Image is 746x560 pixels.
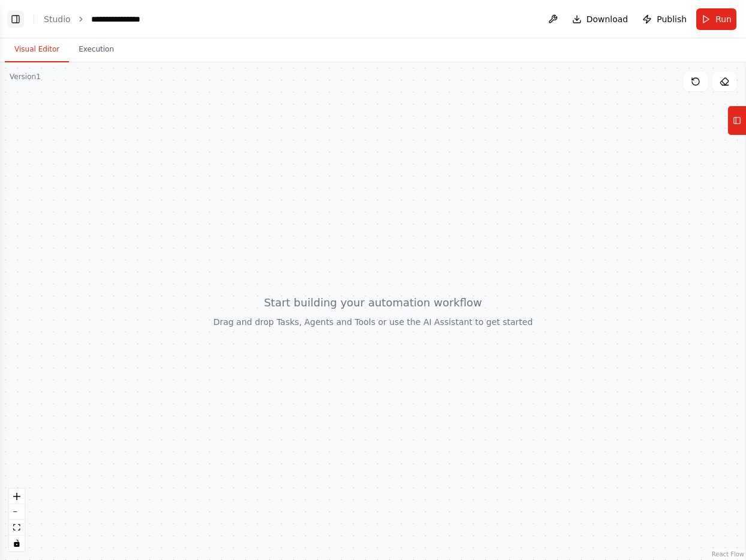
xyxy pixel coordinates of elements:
button: Download [567,8,633,30]
span: Download [586,13,628,25]
button: zoom out [9,504,25,520]
a: Studio [44,14,71,24]
button: Run [696,8,736,30]
div: React Flow controls [9,489,25,551]
button: Publish [637,8,691,30]
span: Run [715,13,732,25]
button: fit view [9,520,25,535]
button: toggle interactivity [9,535,25,551]
span: Publish [657,13,687,25]
button: Execution [69,37,124,62]
button: Show left sidebar [7,11,24,28]
nav: breadcrumb [44,13,153,25]
button: zoom in [9,489,25,504]
a: React Flow attribution [712,551,744,558]
button: Visual Editor [5,37,69,62]
div: Version 1 [10,72,41,82]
